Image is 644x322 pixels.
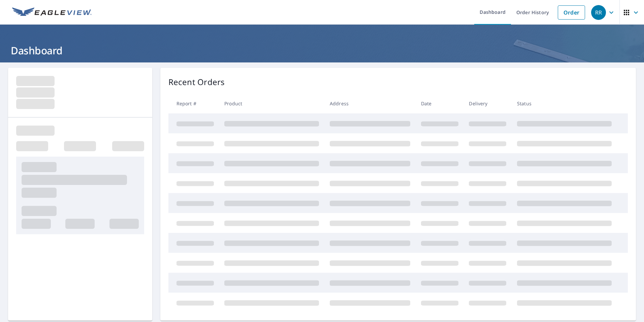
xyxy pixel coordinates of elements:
p: Recent Orders [168,76,225,88]
a: Order [558,5,585,20]
div: RR [591,5,606,20]
th: Date [416,93,464,113]
th: Delivery [463,93,512,113]
th: Report # [168,93,219,113]
h1: Dashboard [8,44,636,57]
th: Address [324,93,416,113]
th: Product [219,93,324,113]
th: Status [512,93,617,113]
img: EV Logo [12,7,92,18]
